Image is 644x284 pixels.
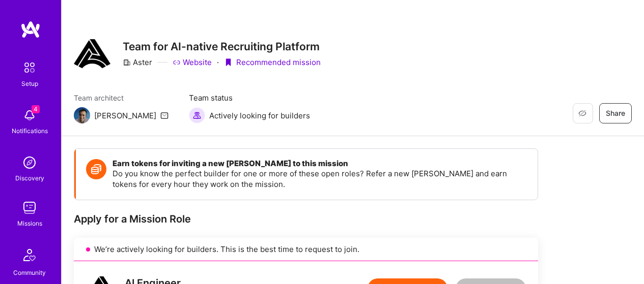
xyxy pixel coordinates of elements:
[224,57,321,68] div: Recommended mission
[17,218,42,229] div: Missions
[123,40,321,53] h3: Team for AI-native Recruiting Platform
[74,212,538,226] div: Apply for a Mission Role
[13,267,46,278] div: Community
[32,105,40,113] span: 4
[578,109,586,117] i: icon EyeClosed
[86,159,106,179] img: Token icon
[224,58,232,67] i: icon PurpleRibbon
[123,57,152,68] div: Aster
[12,125,48,136] div: Notifications
[19,152,40,173] img: discovery
[606,108,625,118] span: Share
[94,110,156,121] div: [PERSON_NAME]
[20,20,41,39] img: logo
[19,105,40,125] img: bell
[217,57,219,68] div: ·
[21,78,38,89] div: Setup
[74,36,110,72] img: Company Logo
[209,110,310,121] span: Actively looking for builders
[19,198,40,218] img: teamwork
[113,159,527,168] h4: Earn tokens for inviting a new [PERSON_NAME] to this mission
[15,173,44,183] div: Discovery
[19,57,40,78] img: setup
[160,111,169,119] i: icon Mail
[173,57,212,68] a: Website
[599,103,632,123] button: Share
[74,238,538,261] div: We’re actively looking for builders. This is the best time to request to join.
[74,92,169,103] span: Team architect
[113,168,527,190] p: Do you know the perfect builder for one or more of these open roles? Refer a new [PERSON_NAME] an...
[189,92,310,103] span: Team status
[189,107,205,123] img: Actively looking for builders
[74,107,90,123] img: Team Architect
[17,243,42,267] img: Community
[123,58,131,67] i: icon CompanyGray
